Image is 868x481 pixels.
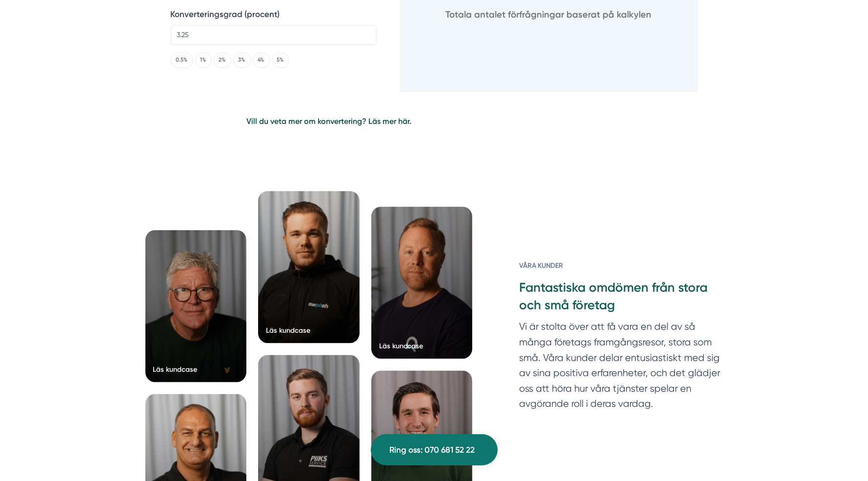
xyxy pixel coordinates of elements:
h6: Våra kunder [519,261,723,279]
a: Läs kundcase [258,191,360,343]
p: Totala antalet förfrågningar baserat på kalkylen [446,4,652,22]
a: Ring oss: 070 681 52 22 [371,434,498,465]
button: 2% [214,52,231,67]
button: 5% [272,52,289,67]
label: Konverteringsgrad (procent) [171,8,377,21]
button: 3% [233,52,251,67]
div: Läs kundcase [379,341,424,351]
a: Läs kundcase [371,206,473,359]
button: 1% [195,52,212,67]
button: 0.5% [171,52,193,67]
div: Läs kundcase [153,364,198,374]
button: 4% [253,52,270,67]
div: Läs kundcase [266,325,310,335]
span: Ring oss: 070 681 52 22 [389,443,475,457]
a: Vill du veta mer om konvertering? Läs mer här. [247,117,412,126]
a: Läs kundcase [145,230,247,382]
p: Vi är stolta över att få vara en del av så många företags framgångsresor, stora som små. Våra kun... [519,319,723,416]
h3: Fantastiska omdömen från stora och små företag [519,279,723,319]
